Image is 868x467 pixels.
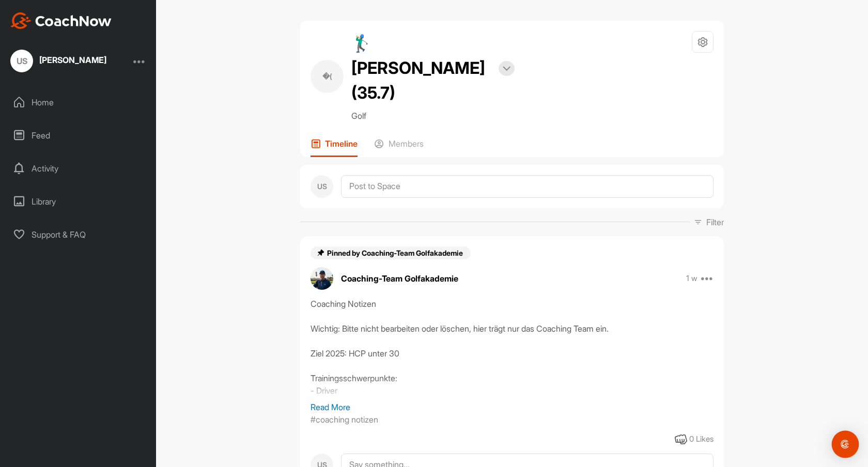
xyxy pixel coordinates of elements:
img: arrow-down [503,66,510,71]
div: 0 Likes [689,433,714,445]
p: Coaching-Team Golfakademie [341,272,458,285]
div: US [311,175,333,198]
div: Open Intercom Messenger [832,431,859,458]
div: Library [6,189,151,214]
img: pin [317,248,325,257]
div: Home [6,89,151,115]
p: Members [389,138,424,149]
div: �( [311,60,344,93]
img: avatar [311,267,333,290]
div: [PERSON_NAME] [39,56,106,64]
p: #coaching notizen [311,413,378,426]
p: Golf [351,110,515,122]
div: Activity [6,155,151,181]
div: Feed [6,122,151,148]
div: Support & FAQ [6,222,151,247]
img: CoachNow [10,12,112,29]
p: 1 w [686,273,698,284]
div: US [10,50,33,72]
h2: 🏌‍♂ [PERSON_NAME] (35.7) [351,31,491,105]
div: Coaching Notizen Wichtig: Bitte nicht bearbeiten oder löschen, hier trägt nur das Coaching Team e... [311,298,714,401]
p: Read More [311,401,714,413]
p: Filter [706,216,724,228]
span: Pinned by Coaching-Team Golfakademie [327,248,464,257]
p: Timeline [325,138,358,149]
